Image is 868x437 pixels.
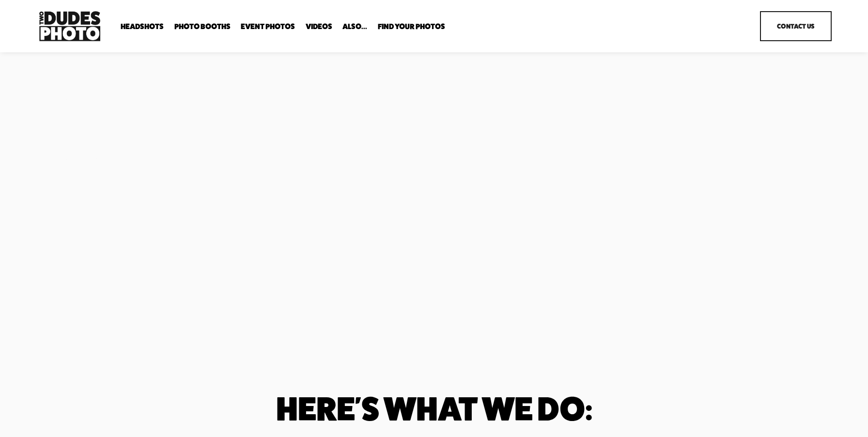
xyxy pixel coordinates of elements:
span: Headshots [121,23,164,31]
h1: Here's What We do: [136,393,732,424]
a: Contact Us [760,11,832,41]
a: folder dropdown [378,22,445,31]
a: folder dropdown [174,22,231,31]
a: folder dropdown [121,22,164,31]
h1: Unmatched Quality. Unparalleled Speed. [36,81,331,203]
a: Videos [306,22,332,31]
span: Also... [342,23,367,31]
span: Find Your Photos [378,23,445,31]
strong: Two Dudes Photo is a full-service photography & video production agency delivering premium experi... [36,219,303,271]
a: Event Photos [241,22,295,31]
img: Two Dudes Photo | Headshots, Portraits &amp; Photo Booths [36,9,103,44]
a: folder dropdown [342,22,367,31]
span: Photo Booths [174,23,231,31]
